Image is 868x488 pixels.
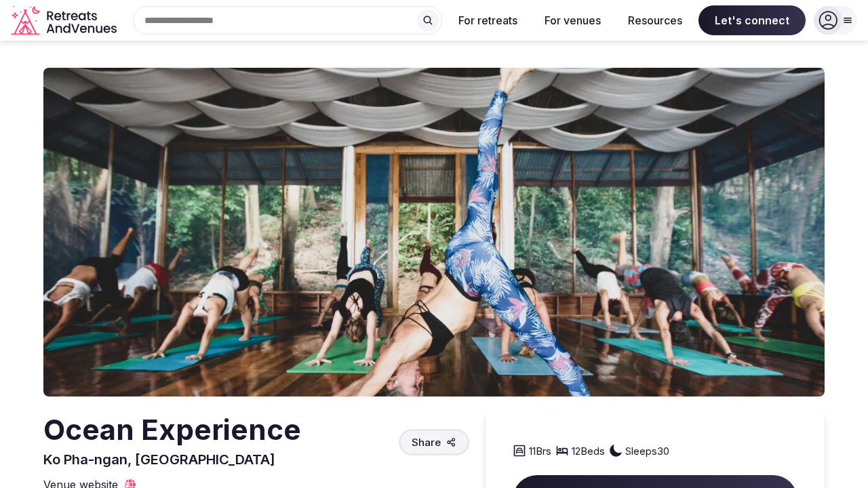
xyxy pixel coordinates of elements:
span: 12 Beds [572,444,605,458]
button: Resources [617,5,693,35]
img: Venue cover photo [43,68,825,396]
button: Share [399,429,469,455]
span: Let's connect [698,5,806,35]
svg: Retreats and Venues company logo [11,5,119,36]
button: For venues [534,5,612,35]
span: Sleeps 30 [625,444,669,458]
span: Share [412,435,441,449]
a: Visit the homepage [11,5,119,36]
h2: Ocean Experience [43,410,301,450]
span: 11 Brs [529,444,551,458]
span: Ko Pha-ngan, [GEOGRAPHIC_DATA] [43,451,275,468]
button: For retreats [448,5,528,35]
